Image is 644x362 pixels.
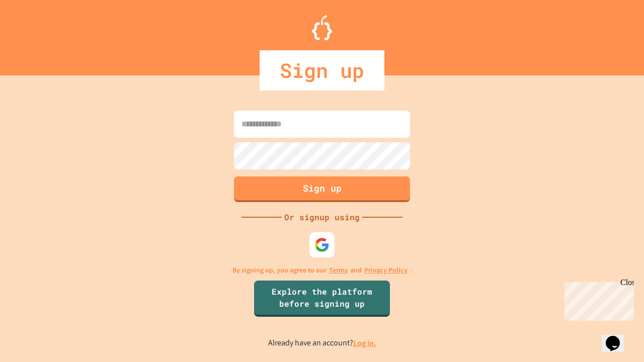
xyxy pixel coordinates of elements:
[312,15,332,40] img: Logo.svg
[353,338,376,348] a: Log in.
[4,4,69,64] div: Chat with us now!Close
[268,337,376,349] p: Already have an account?
[254,281,390,317] a: Explore the platform before signing up
[560,278,634,321] iframe: chat widget
[234,176,410,202] button: Sign up
[282,211,362,223] div: Or signup using
[602,322,634,352] iframe: chat widget
[232,265,412,276] p: By signing up, you agree to our and .
[329,265,348,276] a: Terms
[314,237,330,252] img: google-icon.svg
[364,265,408,276] a: Privacy Policy
[260,50,384,90] div: Sign up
